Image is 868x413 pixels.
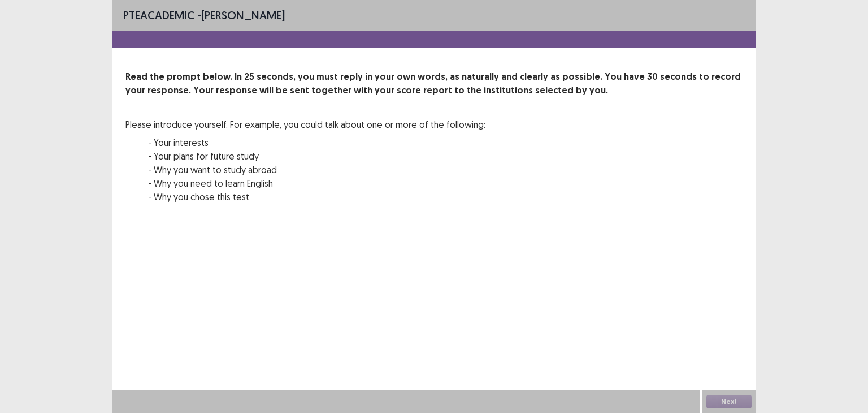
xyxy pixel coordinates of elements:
[123,7,285,24] p: - [PERSON_NAME]
[148,136,485,149] p: - Your interests
[148,163,485,177] p: - Why you want to study abroad
[125,118,485,131] p: Please introduce yourself. For example, you could talk about one or more of the following:
[148,149,485,163] p: - Your plans for future study
[125,70,743,97] p: Read the prompt below. In 25 seconds, you must reply in your own words, as naturally and clearly ...
[148,190,485,204] p: - Why you chose this test
[123,8,194,22] span: PTE academic
[148,177,485,190] p: - Why you need to learn English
